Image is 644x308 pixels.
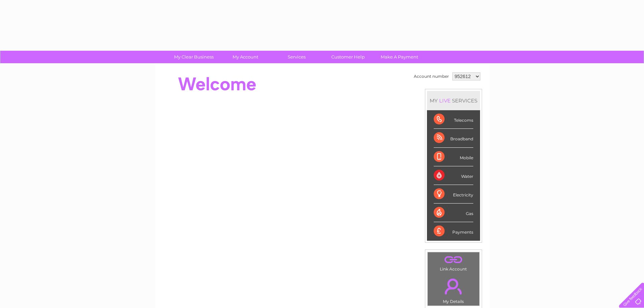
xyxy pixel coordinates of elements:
[429,275,478,298] a: .
[434,110,473,129] div: Telecoms
[434,185,473,204] div: Electricity
[434,222,473,240] div: Payments
[320,51,376,63] a: Customer Help
[427,91,480,110] div: MY SERVICES
[166,51,222,63] a: My Clear Business
[434,129,473,147] div: Broadband
[269,51,325,63] a: Services
[372,51,427,63] a: Make A Payment
[412,71,451,82] td: Account number
[438,97,452,104] div: LIVE
[434,204,473,222] div: Gas
[427,273,480,306] td: My Details
[429,254,478,266] a: .
[434,148,473,166] div: Mobile
[427,252,480,273] td: Link Account
[217,51,273,63] a: My Account
[434,166,473,185] div: Water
